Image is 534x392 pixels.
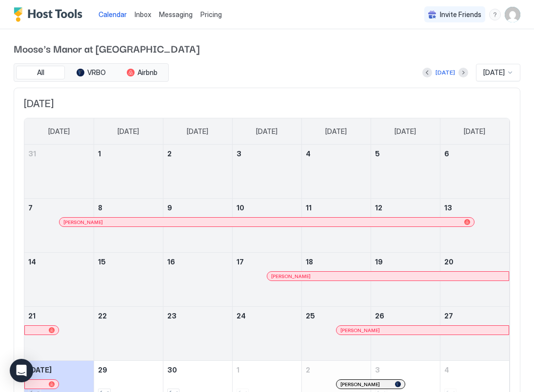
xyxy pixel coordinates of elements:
a: September 23, 2025 [163,307,232,325]
a: September 8, 2025 [94,199,163,217]
div: [PERSON_NAME] [340,381,401,388]
a: Friday [385,118,426,145]
span: 20 [444,258,454,266]
a: September 7, 2025 [24,199,94,217]
button: Next month [458,68,468,77]
span: 22 [98,312,107,320]
span: [DATE] [464,127,485,136]
a: September 26, 2025 [371,307,440,325]
button: All [16,66,65,79]
td: September 3, 2025 [232,145,301,199]
a: August 31, 2025 [24,145,94,163]
a: Sunday [39,118,79,145]
span: 12 [375,204,382,212]
a: October 1, 2025 [233,361,301,379]
a: September 10, 2025 [233,199,301,217]
td: September 5, 2025 [371,145,440,199]
span: 30 [167,366,177,374]
span: 5 [375,149,380,158]
td: September 24, 2025 [232,307,301,361]
a: Calendar [99,9,127,19]
td: September 10, 2025 [232,199,301,253]
div: Open Intercom Messenger [10,359,33,382]
div: menu [489,9,501,20]
span: 11 [306,204,312,212]
span: 23 [167,312,177,320]
td: September 12, 2025 [371,199,440,253]
div: [PERSON_NAME] [63,219,470,225]
a: September 13, 2025 [440,199,510,217]
span: [DATE] [187,127,208,136]
span: 13 [444,204,452,212]
span: Calendar [99,10,127,19]
span: 3 [375,366,380,374]
a: September 24, 2025 [233,307,301,325]
a: September 17, 2025 [233,253,301,271]
div: [PERSON_NAME] [271,273,505,280]
button: Airbnb [118,66,166,79]
a: Thursday [316,118,356,145]
span: 1 [98,149,101,158]
span: [DATE] [48,127,70,136]
td: September 22, 2025 [94,307,163,361]
span: 9 [167,204,172,212]
a: Tuesday [177,118,218,145]
span: 4 [306,149,311,158]
td: September 7, 2025 [24,199,94,253]
a: Host Tools Logo [14,7,87,22]
a: September 30, 2025 [163,361,232,379]
a: September 29, 2025 [94,361,163,379]
button: Previous month [422,68,432,77]
span: Pricing [200,10,222,19]
td: September 11, 2025 [301,199,371,253]
a: October 3, 2025 [371,361,440,379]
td: September 16, 2025 [163,253,232,307]
span: 31 [28,149,36,158]
span: Messaging [159,10,193,19]
span: Airbnb [138,68,158,77]
button: VRBO [67,66,116,79]
span: [DATE] [118,127,139,136]
span: [PERSON_NAME] [340,381,380,388]
td: September 8, 2025 [94,199,163,253]
td: September 9, 2025 [163,199,232,253]
span: All [37,68,44,77]
td: September 13, 2025 [440,199,509,253]
a: September 12, 2025 [371,199,440,217]
span: 15 [98,258,106,266]
td: September 25, 2025 [301,307,371,361]
a: September 22, 2025 [94,307,163,325]
td: September 2, 2025 [163,145,232,199]
span: 2 [306,366,310,374]
span: 26 [375,312,384,320]
span: 7 [28,204,33,212]
div: [DATE] [435,68,455,77]
td: September 17, 2025 [232,253,301,307]
span: [DATE] [325,127,347,136]
a: September 27, 2025 [440,307,510,325]
span: 19 [375,258,383,266]
td: September 14, 2025 [24,253,94,307]
span: 1 [237,366,239,374]
td: September 15, 2025 [94,253,163,307]
a: September 15, 2025 [94,253,163,271]
a: September 19, 2025 [371,253,440,271]
span: VRBO [87,68,106,77]
span: 3 [237,149,241,158]
span: 10 [237,204,244,212]
a: September 4, 2025 [302,145,371,163]
span: [DATE] [395,127,416,136]
span: Moose's Manor at [GEOGRAPHIC_DATA] [14,41,520,56]
span: [PERSON_NAME] [271,273,311,280]
span: [PERSON_NAME] [340,327,380,334]
td: September 21, 2025 [24,307,94,361]
td: August 31, 2025 [24,145,94,199]
a: September 3, 2025 [233,145,301,163]
button: [DATE] [434,67,456,78]
div: [PERSON_NAME] [340,327,505,334]
a: September 21, 2025 [24,307,94,325]
a: September 16, 2025 [163,253,232,271]
span: [DATE] [483,68,505,77]
a: September 11, 2025 [302,199,371,217]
